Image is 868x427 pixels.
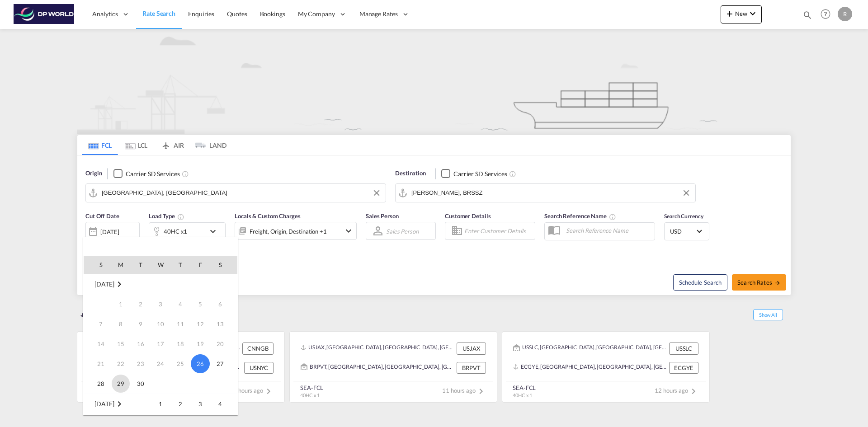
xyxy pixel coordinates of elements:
td: Friday September 5 2025 [190,294,210,314]
td: Tuesday September 23 2025 [131,354,151,374]
td: Monday September 29 2025 [111,374,131,394]
th: T [170,256,190,274]
td: Saturday October 4 2025 [210,394,237,414]
md-calendar: Calendar [84,256,237,415]
span: 26 [191,354,210,373]
td: Friday September 12 2025 [190,314,210,334]
span: 4 [211,395,229,413]
td: Thursday September 4 2025 [170,294,190,314]
td: Friday September 19 2025 [190,334,210,354]
span: 27 [211,355,229,373]
th: T [131,256,151,274]
td: Wednesday September 3 2025 [151,294,170,314]
tr: Week 4 [84,354,237,374]
th: F [190,256,210,274]
td: Wednesday September 10 2025 [151,314,170,334]
td: Sunday September 28 2025 [84,374,111,394]
td: Tuesday September 30 2025 [131,374,151,394]
td: September 2025 [84,274,237,295]
tr: Week 3 [84,334,237,354]
td: October 2025 [84,394,151,414]
span: 3 [191,395,209,413]
td: Friday October 3 2025 [190,394,210,414]
td: Wednesday October 1 2025 [151,394,170,414]
th: S [84,256,111,274]
td: Monday September 15 2025 [111,334,131,354]
td: Tuesday September 9 2025 [131,314,151,334]
td: Thursday September 25 2025 [170,354,190,374]
th: S [210,256,237,274]
span: [DATE] [94,280,114,288]
tr: Week 1 [84,294,237,314]
td: Monday September 8 2025 [111,314,131,334]
tr: Week undefined [84,274,237,295]
td: Friday September 26 2025 [190,354,210,374]
td: Tuesday September 16 2025 [131,334,151,354]
span: 1 [151,395,170,413]
td: Thursday October 2 2025 [170,394,190,414]
span: 2 [171,395,189,413]
td: Monday September 1 2025 [111,294,131,314]
span: 30 [132,375,150,393]
td: Wednesday September 17 2025 [151,334,170,354]
span: 28 [92,375,110,393]
td: Tuesday September 2 2025 [131,294,151,314]
td: Saturday September 20 2025 [210,334,237,354]
td: Wednesday September 24 2025 [151,354,170,374]
td: Saturday September 27 2025 [210,354,237,374]
td: Thursday September 11 2025 [170,314,190,334]
span: [DATE] [94,400,114,408]
td: Sunday September 7 2025 [84,314,111,334]
td: Monday September 22 2025 [111,354,131,374]
td: Thursday September 18 2025 [170,334,190,354]
th: M [111,256,131,274]
td: Saturday September 6 2025 [210,294,237,314]
tr: Week 5 [84,374,237,394]
th: W [151,256,170,274]
td: Sunday September 14 2025 [84,334,111,354]
td: Sunday September 21 2025 [84,354,111,374]
tr: Week 1 [84,394,237,414]
span: 29 [112,375,130,393]
tr: Week 2 [84,314,237,334]
td: Saturday September 13 2025 [210,314,237,334]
